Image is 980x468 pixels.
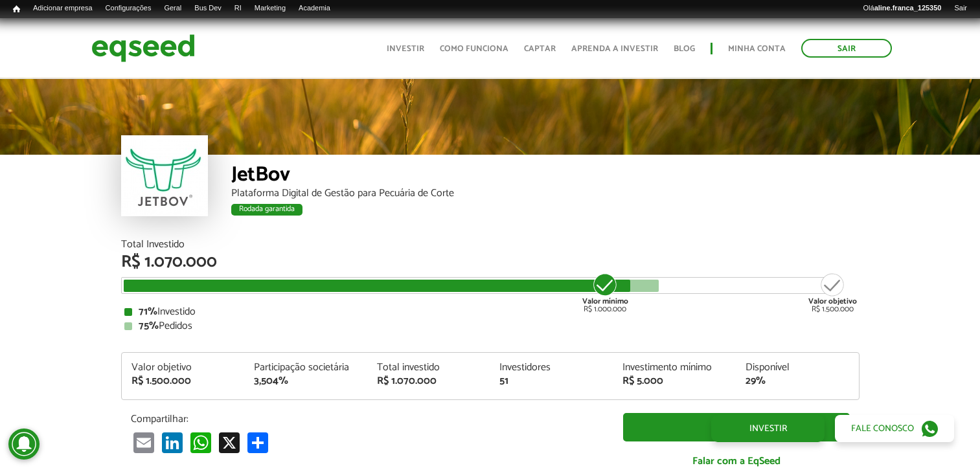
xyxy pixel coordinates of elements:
[711,415,825,442] a: Investir
[254,362,358,373] div: Participação societária
[387,45,424,53] a: Investir
[622,362,726,373] div: Investimento mínimo
[499,362,603,373] div: Investidores
[746,362,849,373] div: Disponível
[623,413,850,442] a: Investir
[622,376,726,386] div: R$ 5.000
[377,376,481,386] div: R$ 1.070.000
[524,45,556,53] a: Captar
[131,376,235,386] div: R$ 1.500.000
[228,3,248,14] a: RI
[245,432,271,453] a: Compartilhar
[139,303,157,320] strong: 71%
[874,4,942,12] strong: aline.franca_125350
[131,362,235,373] div: Valor objetivo
[159,432,185,453] a: LinkedIn
[674,45,695,53] a: Blog
[808,272,857,313] div: R$ 1.500.000
[231,188,860,199] div: Plataforma Digital de Gestão para Pecuária de Corte
[27,3,99,14] a: Adicionar empresa
[581,272,630,313] div: R$ 1.000.000
[124,321,856,331] div: Pedidos
[188,432,214,453] a: WhatsApp
[248,3,292,14] a: Marketing
[131,432,157,453] a: Email
[582,295,628,307] strong: Valor mínimo
[231,204,302,216] div: Rodada garantida
[91,31,195,65] img: EqSeed
[131,413,604,425] p: Compartilhar:
[99,3,158,14] a: Configurações
[440,45,508,53] a: Como funciona
[121,254,860,271] div: R$ 1.070.000
[124,307,856,317] div: Investido
[801,39,892,58] a: Sair
[728,45,786,53] a: Minha conta
[835,415,954,442] a: Fale conosco
[254,376,358,386] div: 3,504%
[571,45,658,53] a: Aprenda a investir
[857,3,948,14] a: Oláaline.franca_125350
[377,362,481,373] div: Total investido
[746,376,849,386] div: 29%
[139,317,159,335] strong: 75%
[157,3,188,14] a: Geral
[231,164,860,188] div: JetBov
[121,240,860,250] div: Total Investido
[188,3,228,14] a: Bus Dev
[13,5,20,14] span: Início
[948,3,974,14] a: Sair
[6,3,27,16] a: Início
[499,376,603,386] div: 51
[808,295,857,307] strong: Valor objetivo
[216,432,242,453] a: X
[292,3,337,14] a: Academia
